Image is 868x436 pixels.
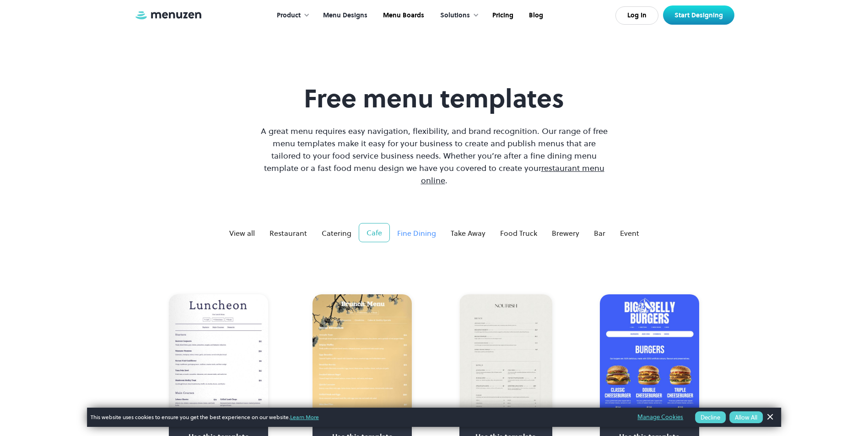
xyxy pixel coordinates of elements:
[322,228,351,239] div: Catering
[729,411,763,423] button: Allow All
[290,413,319,421] a: Learn More
[270,228,307,239] div: Restaurant
[615,6,658,25] a: Log In
[637,412,683,422] a: Manage Cookies
[695,411,726,423] button: Decline
[552,228,579,239] div: Brewery
[277,11,301,21] div: Product
[620,228,639,239] div: Event
[314,1,374,30] a: Menu Designs
[259,125,610,186] p: A great menu requires easy navigation, flexibility, and brand recognition. Our range of free menu...
[259,83,610,114] h1: Free menu templates
[663,5,734,25] a: Start Designing
[500,228,537,239] div: Food Truck
[367,227,382,238] div: Cafe
[431,1,484,30] div: Solutions
[397,228,436,239] div: Fine Dining
[484,1,520,30] a: Pricing
[374,1,431,30] a: Menu Boards
[763,410,776,424] a: Dismiss Banner
[229,228,255,239] div: View all
[91,413,625,421] span: This website uses cookies to ensure you get the best experience on our website.
[451,228,485,239] div: Take Away
[440,11,470,21] div: Solutions
[520,1,550,30] a: Blog
[594,228,605,239] div: Bar
[268,1,314,30] div: Product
